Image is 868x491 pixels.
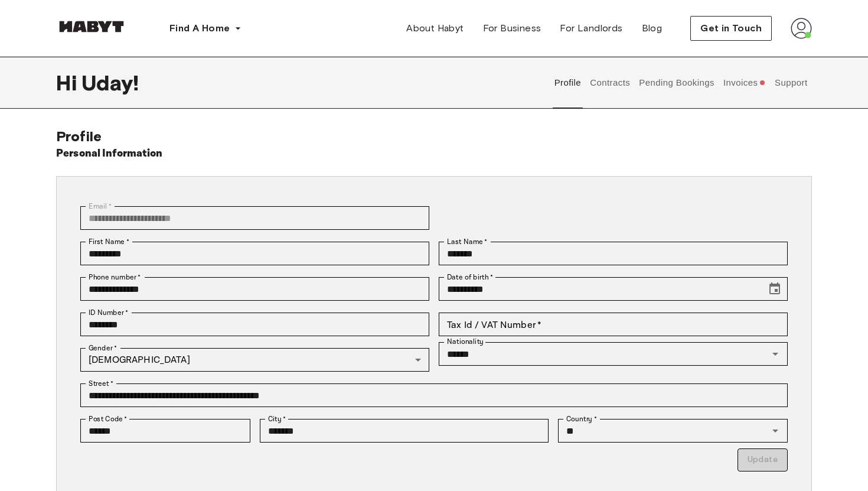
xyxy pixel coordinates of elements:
[268,414,286,424] label: City
[632,17,672,40] a: Blog
[89,343,117,353] label: Gender
[81,70,139,95] span: Uday !
[397,17,473,40] a: About Habyt
[767,422,784,439] button: Open
[773,57,809,109] button: Support
[483,21,541,35] span: For Business
[589,57,632,109] button: Contracts
[80,206,429,230] div: You can't change your email address at the moment. Please reach out to customer support in case y...
[700,21,762,35] span: Get in Touch
[56,128,102,145] span: Profile
[447,337,484,347] label: Nationality
[56,70,81,95] span: Hi
[791,18,812,39] img: avatar
[767,346,784,362] button: Open
[447,236,488,247] label: Last Name
[474,17,551,40] a: For Business
[80,348,429,372] div: [DEMOGRAPHIC_DATA]
[550,17,632,40] a: For Landlords
[56,145,163,162] h6: Personal Information
[638,57,716,109] button: Pending Bookings
[89,272,141,282] label: Phone number
[169,21,230,35] span: Find A Home
[89,414,128,424] label: Post Code
[89,201,112,212] label: Email
[89,307,128,318] label: ID Number
[553,57,583,109] button: Profile
[447,272,493,282] label: Date of birth
[89,378,113,389] label: Street
[642,21,663,35] span: Blog
[763,277,787,301] button: Choose date, selected date is May 3, 2002
[56,21,127,32] img: Habyt
[722,57,767,109] button: Invoices
[690,16,772,41] button: Get in Touch
[89,236,129,247] label: First Name
[550,57,812,109] div: user profile tabs
[566,414,597,424] label: Country
[160,17,251,40] button: Find A Home
[406,21,464,35] span: About Habyt
[560,21,622,35] span: For Landlords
